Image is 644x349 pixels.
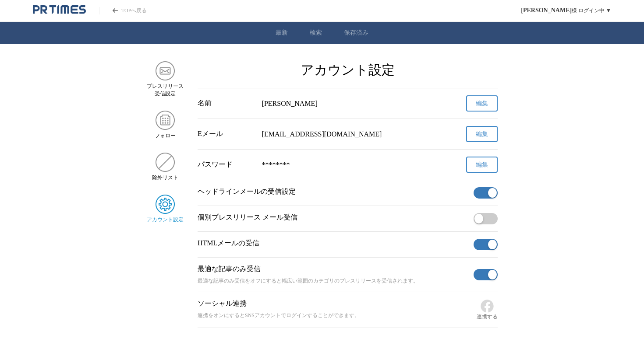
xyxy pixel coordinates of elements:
[99,7,147,14] a: PR TIMESのトップページはこちら
[147,83,184,98] span: プレスリリース 受信設定
[521,7,572,14] span: [PERSON_NAME]
[146,61,184,98] a: プレスリリース 受信設定プレスリリース 受信設定
[198,312,473,319] p: 連携をオンにするとSNSアカウントでログインすることができます。
[466,157,498,173] button: 編集
[198,265,470,274] p: 最適な記事のみ受信
[156,195,175,214] img: アカウント設定
[147,216,184,223] span: アカウント設定
[198,187,470,196] p: ヘッドラインメールの受信設定
[198,61,498,79] h2: アカウント設定
[152,174,178,181] span: 除外リスト
[198,213,470,222] p: 個別プレスリリース メール受信
[156,111,175,130] img: フォロー
[198,239,470,248] p: HTMLメールの受信
[156,153,175,172] img: 除外リスト
[198,99,255,108] div: 名前
[477,299,498,321] button: 連携する
[198,299,473,308] p: ソーシャル連携
[310,29,322,37] a: 検索
[146,195,184,223] a: アカウント設定アカウント設定
[476,130,488,138] span: 編集
[155,132,176,140] span: フォロー
[344,29,368,37] a: 保存済み
[466,126,498,142] button: 編集
[146,153,184,181] a: 除外リスト除外リスト
[156,61,175,80] img: プレスリリース 受信設定
[198,160,255,169] div: パスワード
[146,61,184,328] nav: サイドメニュー
[262,100,434,108] div: [PERSON_NAME]
[276,29,288,37] a: 最新
[476,100,488,108] span: 編集
[33,4,86,17] a: PR TIMESのトップページはこちら
[476,161,488,169] span: 編集
[480,299,494,313] img: Facebook
[198,277,470,285] p: 最適な記事のみ受信をオフにすると幅広い範囲のカテゴリのプレスリリースを受信されます。
[198,129,255,139] div: Eメール
[466,95,498,112] button: 編集
[477,313,498,321] span: 連携する
[146,111,184,140] a: フォローフォロー
[262,130,434,138] div: [EMAIL_ADDRESS][DOMAIN_NAME]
